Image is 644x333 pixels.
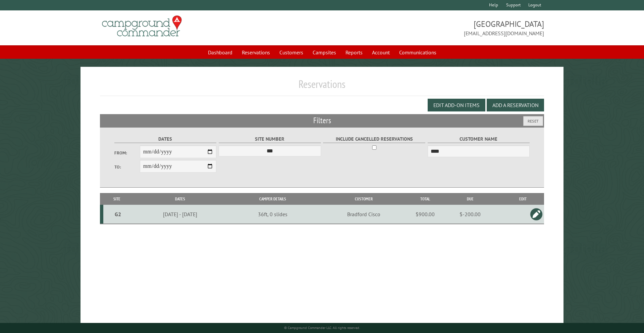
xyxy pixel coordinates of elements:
[316,205,412,224] td: Bradford Cisco
[275,46,307,59] a: Customers
[523,116,543,126] button: Reset
[412,205,439,224] td: $900.00
[103,193,131,205] th: Site
[322,18,544,37] span: [GEOGRAPHIC_DATA] [EMAIL_ADDRESS][DOMAIN_NAME]
[106,211,130,218] div: G2
[368,46,394,59] a: Account
[284,326,360,330] small: © Campground Commander LLC. All rights reserved.
[114,164,140,170] label: To:
[229,193,316,205] th: Camper Details
[238,46,274,59] a: Reservations
[100,13,184,39] img: Campground Commander
[341,46,367,59] a: Reports
[131,193,230,205] th: Dates
[316,193,412,205] th: Customer
[323,135,425,143] label: Include Cancelled Reservations
[487,99,544,111] button: Add a Reservation
[439,205,502,224] td: $-200.00
[412,193,439,205] th: Total
[219,135,321,143] label: Site Number
[114,135,217,143] label: Dates
[428,99,485,111] button: Edit Add-on Items
[229,205,316,224] td: 36ft, 0 slides
[309,46,340,59] a: Campsites
[204,46,236,59] a: Dashboard
[395,46,440,59] a: Communications
[132,211,228,218] div: [DATE] - [DATE]
[428,135,530,143] label: Customer Name
[100,114,544,127] h2: Filters
[502,193,544,205] th: Edit
[100,78,544,96] h1: Reservations
[439,193,502,205] th: Due
[114,150,140,156] label: From:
